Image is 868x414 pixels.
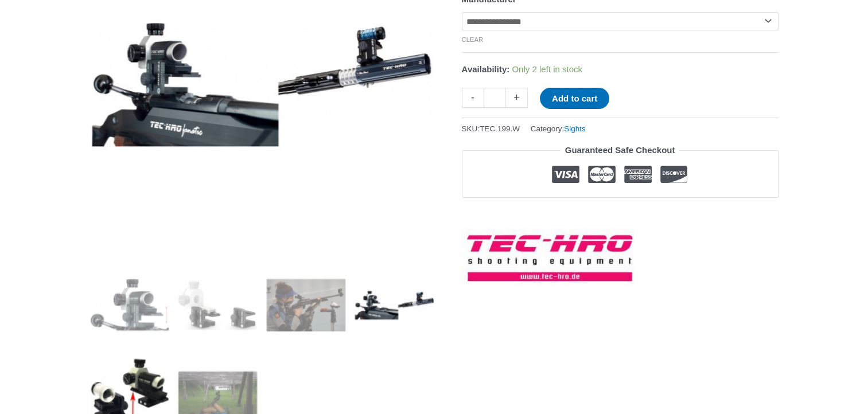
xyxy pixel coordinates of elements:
iframe: Customer reviews powered by Trustpilot [462,206,779,220]
img: TEC-HRO Rapid, sight-elevation - Image 2 [178,265,258,345]
img: TEC-HRO Rapid, sight-elevation - Image 4 [355,265,434,345]
img: TEC-HRO Rapid [90,265,170,345]
a: + [506,88,528,108]
span: SKU: [462,122,520,136]
span: Category: [531,122,586,136]
button: Add to cart [540,88,609,109]
a: Sights [564,124,586,133]
a: Clear options [462,36,484,43]
legend: Guaranteed Safe Checkout [560,142,680,158]
span: Availability: [462,64,510,74]
span: Only 2 left in stock [512,64,582,74]
input: Product quantity [484,88,506,108]
a: TEC-HRO Shooting Equipment [462,229,634,287]
span: TEC.199.W [480,124,520,133]
a: - [462,88,484,108]
img: TEC-HRO Rapid, sight-elevation - Image 3 [266,265,346,345]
